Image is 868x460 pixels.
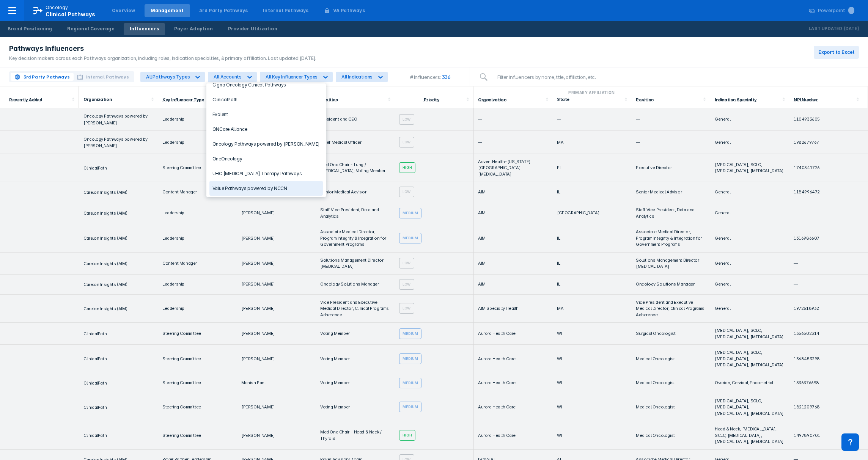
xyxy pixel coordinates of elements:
span: 3rd Party Pathways [24,74,70,80]
td: Associate Medical Director, Program Integrity & Integration for Government Programs [631,224,710,253]
td: President and CEO [316,108,395,131]
span: Internal Pathways [86,74,129,80]
div: Internal Pathways [263,7,308,14]
td: [PERSON_NAME] [237,202,316,224]
div: Primary Affiliation [476,89,707,96]
div: Oncology Pathways powered by [PERSON_NAME] [209,137,323,151]
button: 3rd Party Pathways [11,73,74,81]
td: General [710,202,789,224]
div: Medium [399,378,421,388]
div: Organization [478,97,506,102]
div: Key Influencer Type [162,97,204,102]
span: Carelon Insights (AIM) [83,282,127,287]
td: Medical Oncologist [631,345,710,373]
td: [GEOGRAPHIC_DATA] [552,202,631,224]
a: Overview [106,4,142,17]
td: Steering Committee [158,323,237,345]
span: Oncology Pathways powered by [PERSON_NAME] [83,113,148,126]
a: ClinicalPath [83,165,107,170]
td: Voting Member [316,373,395,393]
td: Senior Medical Advisor [316,182,395,202]
p: Last Updated: [809,25,844,33]
span: Carelon Insights (AIM) [83,189,127,195]
td: Leadership [158,202,237,224]
td: IL [552,182,631,202]
td: — [789,253,868,275]
a: ClinicalPath [83,331,107,336]
td: Leadership [158,275,237,295]
td: — [789,275,868,295]
td: AIM Specialty Health [473,295,552,323]
td: [PERSON_NAME] [237,224,316,253]
td: [PERSON_NAME] [237,295,316,323]
td: Leadership [158,295,237,323]
td: General [710,108,789,131]
div: Pathways [82,89,470,96]
div: Medium [399,402,421,412]
a: 3rd Party Pathways [193,4,254,17]
td: Medical Oncologist [631,373,710,393]
td: IL [552,275,631,295]
td: [PERSON_NAME] [237,421,316,450]
td: General [710,224,789,253]
td: AIM [473,275,552,295]
div: Position [320,97,338,102]
td: Senior Medical Advisor [631,182,710,202]
div: Brand Positioning [8,25,52,32]
a: Carelon Insights (AIM) [83,235,127,240]
td: Aurora Health Care [473,421,552,450]
td: [PERSON_NAME] [237,323,316,345]
p: [DATE] [844,25,859,33]
div: Medium [399,208,421,218]
div: Low [399,187,414,197]
td: 1740341726 [789,154,868,182]
p: Oncology [46,4,68,11]
a: Carelon Insights (AIM) [83,306,127,311]
td: FL [552,154,631,182]
a: ClinicalPath [83,404,107,410]
button: Export to Excel [814,46,859,59]
a: Regional Coverage [61,23,120,35]
td: WI [552,373,631,393]
span: ClinicalPath [83,380,107,386]
td: [MEDICAL_DATA], SCLC, [MEDICAL_DATA], [MEDICAL_DATA] [710,323,789,345]
a: ClinicalPath [83,380,107,385]
button: Internal Pathways [74,73,133,81]
div: Payer Adoption [174,25,213,32]
div: Low [399,137,414,148]
div: Management [151,7,184,14]
div: Regional Coverage [67,25,114,32]
a: Carelon Insights (AIM) [83,261,127,266]
input: Filter influencers by name, title, affiliation, etc. [493,69,859,85]
td: Leadership [158,131,237,154]
a: Payer Adoption [168,23,219,35]
td: — [631,131,710,154]
td: Med Onc Chair - Lung / [MEDICAL_DATA]; Voting Member [316,154,395,182]
td: Aurora Health Care [473,393,552,422]
td: Med Onc Chair - Head & Neck / Thyroid [316,421,395,450]
td: [PERSON_NAME] [237,345,316,373]
td: Staff Vice President, Data and Analytics [316,202,395,224]
td: Steering Committee [158,154,237,182]
div: Cigna Oncology Clinical Pathways [209,77,323,92]
span: ClinicalPath [83,356,107,361]
span: Export to Excel [818,49,854,56]
td: Vice President and Executive Medical Director, Clinical Programs Adherence [316,295,395,323]
div: Low [399,303,414,314]
td: IL [552,253,631,275]
div: Low [399,114,414,125]
td: — [789,202,868,224]
td: — [473,108,552,131]
div: Indication Specialty [715,97,757,102]
td: 1982679767 [789,131,868,154]
td: Staff Vice President, Data and Analytics [631,202,710,224]
a: ClinicalPath [83,356,107,361]
td: 1356502314 [789,323,868,345]
td: Content Manager [158,253,237,275]
td: Voting Member [316,393,395,422]
td: [MEDICAL_DATA], SCLC, [MEDICAL_DATA], [MEDICAL_DATA], [MEDICAL_DATA] [710,345,789,373]
td: WI [552,421,631,450]
td: AIM [473,182,552,202]
td: 1972618932 [789,295,868,323]
a: Influencers [124,23,165,35]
